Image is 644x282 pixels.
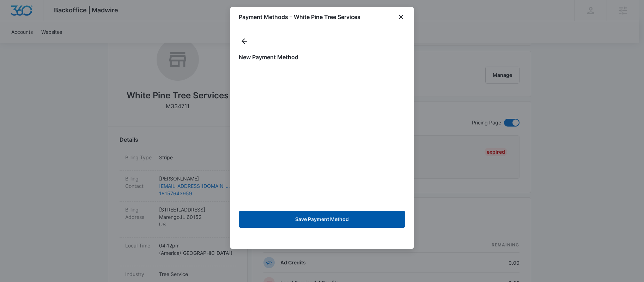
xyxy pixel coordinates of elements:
[239,13,360,21] h1: Payment Methods – White Pine Tree Services
[237,67,407,205] iframe: Secure payment input frame
[397,13,405,21] button: close
[239,211,405,228] button: Save Payment Method
[239,36,250,47] button: actions.back
[239,53,405,61] h1: New Payment Method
